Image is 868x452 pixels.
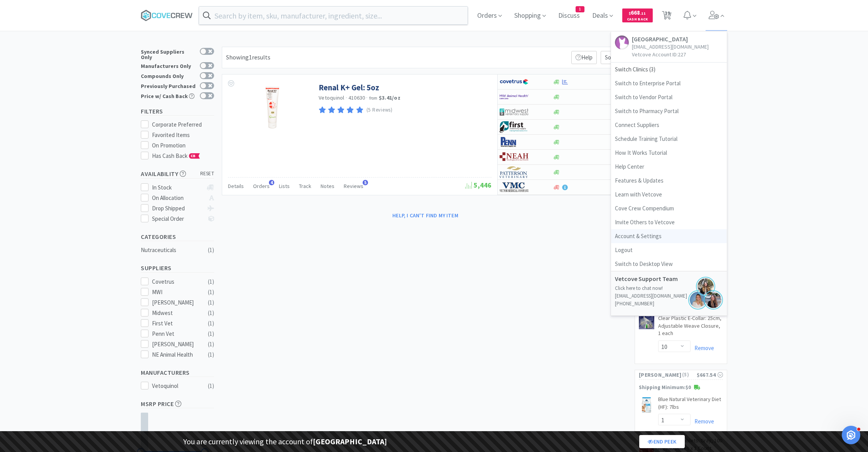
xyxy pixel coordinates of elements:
[348,94,365,101] span: 410630
[152,277,200,286] div: Covetrus
[611,201,727,215] a: Cove Crew Compendium
[611,146,727,160] a: How It Works Tutorial
[152,193,203,203] div: On Allocation
[611,229,727,243] a: Account & Settings
[199,7,468,24] input: Search by item, sku, manufacturer, ingredient, size...
[500,91,529,103] img: f6b2451649754179b5b4e0c70c3f7cb0_2.png
[152,120,214,129] div: Corporate Preferred
[363,180,368,185] span: 5
[615,300,723,308] p: [PHONE_NUMBER]
[611,118,727,132] a: Connect Suppliers
[500,76,529,88] img: 77fca1acd8b6420a9015268ca798ef17_1.png
[697,371,723,379] div: $667.54
[627,17,648,22] span: Cash Back
[344,183,363,190] span: Reviews
[152,204,203,213] div: Drop Shipped
[321,183,334,190] span: Notes
[152,214,203,223] div: Special Order
[141,62,196,69] div: Manufacturers Only
[313,437,387,446] strong: [GEOGRAPHIC_DATA]
[629,11,631,16] span: $
[611,90,727,104] a: Switch to Vendor Portal
[500,121,529,133] img: 67d67680309e4a0bb49a5ff0391dcc42_6.png
[465,181,491,190] span: 5,446
[366,106,393,114] p: (5 Reviews)
[500,136,529,148] img: e1133ece90fa4a959c5ae41b0808c578_9.png
[208,288,214,297] div: ( 1 )
[691,418,714,425] a: Remove
[189,154,197,158] span: CB
[659,13,675,20] a: 39
[640,11,646,16] span: . 11
[152,183,203,192] div: In Stock
[208,308,214,318] div: ( 1 )
[639,397,654,413] img: db45b5dd77ef4c6da8b6e5d65bd8be64_386017.jpeg
[152,298,200,307] div: [PERSON_NAME]
[629,9,646,16] span: 668
[611,132,727,146] a: Schedule Training Tutorial
[555,12,583,19] a: Discuss1
[141,400,214,408] h5: MSRP Price
[141,245,203,255] div: Nutraceuticals
[379,94,400,101] strong: $3.41 / oz
[622,5,653,26] a: $668.11Cash Back
[366,94,368,101] span: ·
[611,104,727,118] a: Switch to Pharmacy Portal
[141,107,214,116] h5: Filters
[611,174,727,188] a: Features & Updates
[152,130,214,140] div: Favorited Items
[611,243,727,257] a: Logout
[152,152,200,159] span: Has Cash Back
[842,426,860,444] iframe: Intercom live chat
[208,340,214,349] div: ( 1 )
[141,72,196,79] div: Compounds Only
[346,94,347,101] span: ·
[141,92,196,99] div: Price w/ Cash Back
[576,7,584,12] span: 1
[279,183,290,190] span: Lists
[601,51,625,64] span: Sort
[208,350,214,359] div: ( 1 )
[681,371,697,379] span: ( 5 )
[615,285,663,291] a: Click here to chat now!
[611,188,727,201] a: Learn with Vetcove
[500,151,529,163] img: c73380972eee4fd2891f402a8399bcad_92.png
[152,308,200,318] div: Midwest
[141,368,214,377] h5: Manufacturers
[141,48,196,60] div: Synced Suppliers Only
[639,371,681,379] span: [PERSON_NAME]
[152,340,200,349] div: [PERSON_NAME]
[269,180,274,185] span: 4
[611,76,727,90] a: Switch to Enterprise Portal
[632,36,709,43] h5: [GEOGRAPHIC_DATA]
[152,319,200,328] div: First Vet
[208,245,214,255] div: ( 1 )
[208,277,214,286] div: ( 1 )
[688,290,708,310] img: bridget.png
[611,63,727,76] span: Switch Clinics ( 3 )
[658,396,723,414] a: Blue Natural Veterinary Diet (HF): 7lbs
[183,435,387,448] p: You are currently viewing the account of
[500,106,529,118] img: 4dd14cff54a648ac9e977f0c5da9bc2e_5.png
[141,82,196,89] div: Previously Purchased
[696,277,715,296] img: hannah.png
[571,51,597,64] p: Help
[299,183,311,190] span: Track
[152,350,200,359] div: NE Animal Health
[611,160,727,174] a: Help Center
[208,381,214,391] div: ( 1 )
[615,292,723,300] p: [EMAIL_ADDRESS][DOMAIN_NAME]
[615,275,692,283] h5: Vetcove Support Team
[632,43,709,51] p: [EMAIL_ADDRESS][DOMAIN_NAME]
[208,319,214,328] div: ( 1 )
[632,51,709,58] p: Vetcove Account ID: 227
[500,166,529,178] img: f5e969b455434c6296c6d81ef179fa71_3.png
[691,344,714,352] a: Remove
[388,209,463,222] button: Help, I can't find my item
[611,215,727,229] a: Invite Others to Vetcove
[141,169,214,178] h5: Availability
[369,95,378,101] span: from
[319,94,344,101] a: Vetoquinol
[611,32,727,63] a: [GEOGRAPHIC_DATA][EMAIL_ADDRESS][DOMAIN_NAME]Vetcove Account ID:227
[253,183,270,190] span: Orders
